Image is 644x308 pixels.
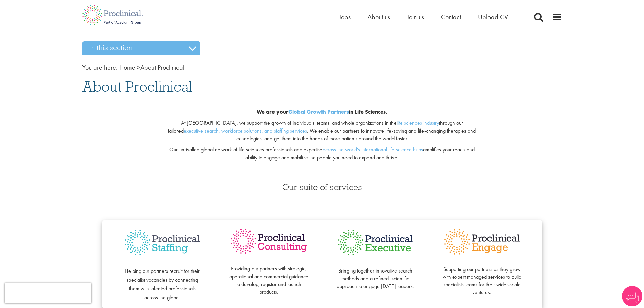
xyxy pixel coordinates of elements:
[5,283,91,303] iframe: reCAPTCHA
[407,13,424,21] a: Join us
[184,127,307,134] a: executive search, workforce solutions, and staffing services
[164,119,480,143] p: At [GEOGRAPHIC_DATA], we support the growth of individuals, teams, and whole organizations in the...
[336,227,415,258] img: Proclinical Executive
[164,146,480,162] p: Our unrivalled global network of life sciences professionals and expertise amplifies your reach a...
[336,259,415,290] p: Bringing together innovative search methods and a refined, scientific approach to engage [DATE] l...
[137,63,140,72] span: >
[367,13,390,21] a: About us
[397,119,439,126] a: life sciences industry
[123,227,202,258] img: Proclinical Staffing
[478,13,508,21] a: Upload CV
[82,183,562,191] h3: Our suite of services
[82,63,118,72] span: You are here:
[441,13,461,21] a: Contact
[339,13,351,21] a: Jobs
[119,63,135,72] a: breadcrumb link to Home
[125,267,200,301] span: Helping our partners recruit for their specialist vacancies by connecting them with talented prof...
[622,286,642,306] img: Chatbot
[229,227,309,255] img: Proclinical Consulting
[323,146,423,153] a: across the world's international life science hubs
[119,63,184,72] span: About Proclinical
[82,41,200,55] h3: In this section
[82,77,192,96] span: About Proclinical
[257,108,387,115] b: We are your in Life Sciences.
[442,227,522,256] img: Proclinical Engage
[288,108,349,115] a: Global Growth Partners
[442,258,522,297] p: Supporting our partners as they grow with expert managed services to build specialists teams for ...
[229,258,309,296] p: Providing our partners with strategic, operational and commercial guidance to develop, register a...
